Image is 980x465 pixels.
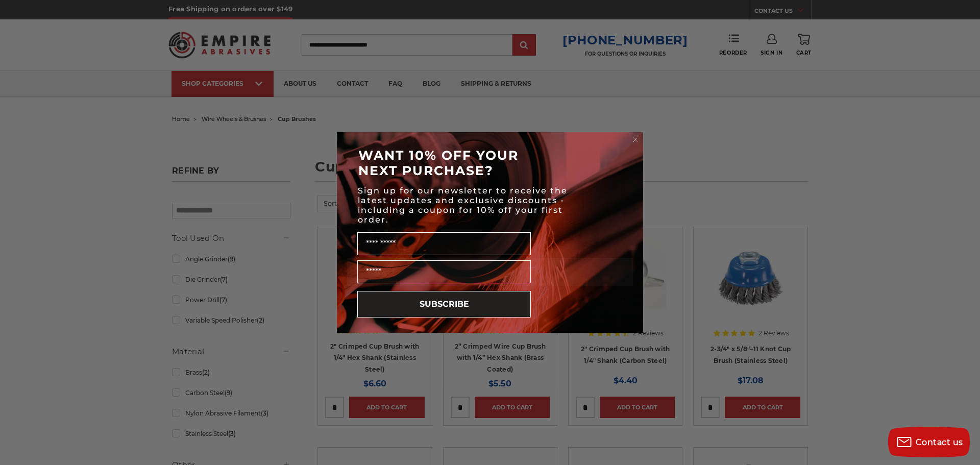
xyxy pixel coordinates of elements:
span: Sign up for our newsletter to receive the latest updates and exclusive discounts - including a co... [358,186,568,225]
span: WANT 10% OFF YOUR NEXT PURCHASE? [358,148,519,178]
input: Email [357,260,531,283]
span: Contact us [916,437,963,447]
button: Contact us [888,427,970,457]
button: SUBSCRIBE [357,291,531,317]
button: Close dialog [630,135,641,145]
